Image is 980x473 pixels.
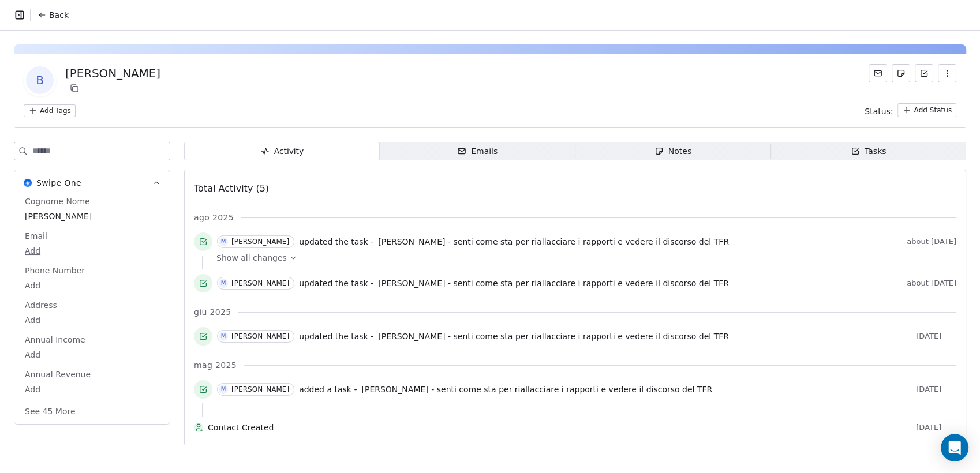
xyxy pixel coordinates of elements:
[907,279,956,288] span: about [DATE]
[25,280,159,291] span: Add
[25,384,159,395] span: Add
[26,66,54,94] span: B
[23,369,93,380] span: Annual Revenue
[299,384,357,395] span: added a task -
[231,332,289,340] div: [PERSON_NAME]
[378,329,729,343] a: [PERSON_NAME] - senti come sta per riallacciare i rapporti e vedere il discorso del TFR
[378,235,729,249] a: [PERSON_NAME] - senti come sta per riallacciare i rapporti e vedere il discorso del TFR
[23,334,88,346] span: Annual Income
[907,237,956,246] span: about [DATE]
[231,279,289,287] div: [PERSON_NAME]
[378,332,729,341] span: [PERSON_NAME] - senti come sta per riallacciare i rapporti e vedere il discorso del TFR
[216,252,287,264] span: Show all changes
[361,382,712,396] a: [PERSON_NAME] - senti come sta per riallacciare i rapporti e vedere il discorso del TFR
[216,252,948,264] a: Show all changes
[221,237,226,246] div: M
[194,359,237,371] span: mag 2025
[31,5,76,25] button: Back
[23,265,87,276] span: Phone Number
[865,106,893,117] span: Status:
[23,299,59,311] span: Address
[916,385,956,394] span: [DATE]
[25,211,159,222] span: [PERSON_NAME]
[378,276,729,290] a: [PERSON_NAME] - senti come sta per riallacciare i rapporti e vedere il discorso del TFR
[299,331,373,342] span: updated the task -
[299,236,373,247] span: updated the task -
[851,145,887,157] div: Tasks
[194,212,234,223] span: ago 2025
[25,314,159,326] span: Add
[24,104,76,117] button: Add Tags
[231,385,289,393] div: [PERSON_NAME]
[194,183,269,194] span: Total Activity (5)
[299,277,373,289] span: updated the task -
[14,170,170,196] button: Swipe OneSwipe One
[18,401,83,422] button: See 45 More
[897,103,956,117] button: Add Status
[36,177,81,189] span: Swipe One
[221,279,226,288] div: M
[221,332,226,341] div: M
[378,279,729,288] span: [PERSON_NAME] - senti come sta per riallacciare i rapporti e vedere il discorso del TFR
[25,349,159,361] span: Add
[378,237,729,246] span: [PERSON_NAME] - senti come sta per riallacciare i rapporti e vedere il discorso del TFR
[194,306,231,318] span: giu 2025
[916,332,956,341] span: [DATE]
[65,65,160,81] div: [PERSON_NAME]
[361,385,712,394] span: [PERSON_NAME] - senti come sta per riallacciare i rapporti e vedere il discorso del TFR
[654,145,691,157] div: Notes
[457,145,498,157] div: Emails
[221,385,226,394] div: M
[231,238,289,246] div: [PERSON_NAME]
[23,230,50,242] span: Email
[25,245,159,257] span: Add
[941,434,968,461] div: Open Intercom Messenger
[916,423,956,432] span: [DATE]
[208,422,911,433] span: Contact Created
[49,9,69,21] span: Back
[14,196,170,424] div: Swipe OneSwipe One
[24,179,32,187] img: Swipe One
[23,196,92,207] span: Cognome Nome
